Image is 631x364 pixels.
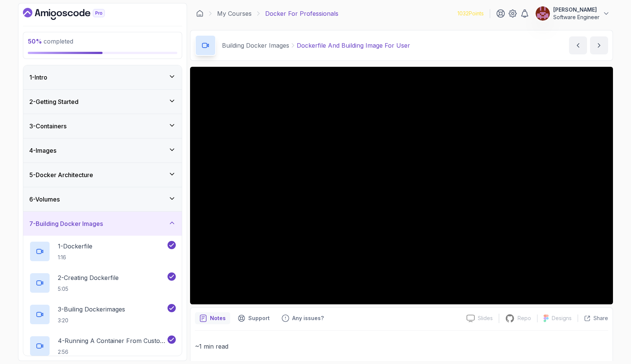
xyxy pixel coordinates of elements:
[569,36,587,54] button: previous content
[478,314,493,322] p: Slides
[29,146,56,155] h3: 4 - Images
[297,41,410,50] p: Dockerfile And Building Image For User
[58,242,92,251] p: 1 - Dockerfile
[29,73,47,82] h3: 1 - Intro
[195,341,608,352] p: ~1 min read
[23,114,182,138] button: 3-Containers
[28,38,42,45] span: 50 %
[23,90,182,114] button: 2-Getting Started
[29,272,176,293] button: 2-Creating Dockerfile5:05
[29,97,78,106] h3: 2 - Getting Started
[29,304,176,325] button: 3-Builing Dockerimages3:20
[29,241,176,262] button: 1-Dockerfile1:16
[29,195,60,204] h3: 6 - Volumes
[23,8,122,20] a: Dashboard
[58,305,125,314] p: 3 - Builing Dockerimages
[58,285,119,293] p: 5:05
[28,38,73,45] span: completed
[457,10,484,17] p: 1032 Points
[23,65,182,89] button: 1-Intro
[233,312,274,324] button: Support button
[222,41,289,50] p: Building Docker Images
[552,314,572,322] p: Designs
[23,138,182,162] button: 4-Images
[553,14,599,21] p: Software Engineer
[23,163,182,187] button: 5-Docker Architecture
[23,212,182,236] button: 7-Building Docker Images
[58,336,166,345] p: 4 - Running A Container From Custom Image
[536,6,550,21] img: user profile image
[593,314,608,322] p: Share
[210,314,226,322] p: Notes
[248,314,270,322] p: Support
[265,9,338,18] p: Docker For Professionals
[553,6,599,14] p: [PERSON_NAME]
[58,317,125,324] p: 3:20
[535,6,610,21] button: user profile image[PERSON_NAME]Software Engineer
[190,67,613,304] iframe: 7 - Dockerfile and Building image for user-api
[58,254,92,261] p: 1:16
[195,312,230,324] button: notes button
[217,9,252,18] a: My Courses
[58,348,166,356] p: 2:56
[196,10,204,17] a: Dashboard
[29,335,176,356] button: 4-Running A Container From Custom Image2:56
[29,219,103,228] h3: 7 - Building Docker Images
[590,36,608,54] button: next content
[277,312,328,324] button: Feedback button
[29,170,93,179] h3: 5 - Docker Architecture
[29,122,66,131] h3: 3 - Containers
[578,314,608,322] button: Share
[518,314,531,322] p: Repo
[23,187,182,211] button: 6-Volumes
[292,314,324,322] p: Any issues?
[58,273,119,282] p: 2 - Creating Dockerfile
